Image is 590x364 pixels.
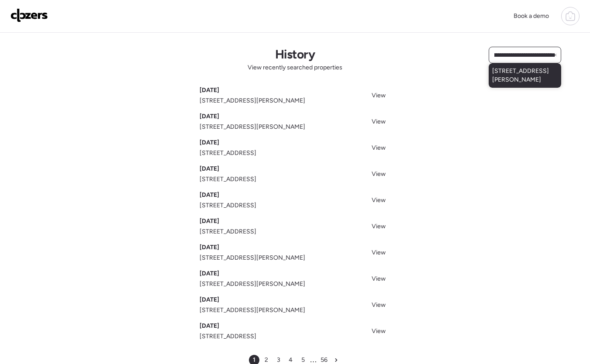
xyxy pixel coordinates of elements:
[366,167,391,180] a: View
[372,275,386,282] span: View
[366,220,391,232] a: View
[200,123,305,131] span: [STREET_ADDRESS][PERSON_NAME]
[200,175,256,184] span: [STREET_ADDRESS]
[200,306,305,315] span: [STREET_ADDRESS][PERSON_NAME]
[200,138,219,147] span: [DATE]
[366,246,391,258] a: View
[10,8,48,22] img: Logo
[200,243,219,252] span: [DATE]
[372,301,386,309] span: View
[200,96,305,105] span: [STREET_ADDRESS][PERSON_NAME]
[200,254,305,262] span: [STREET_ADDRESS][PERSON_NAME]
[248,63,342,72] span: View recently searched properties
[372,327,386,335] span: View
[275,47,315,62] h1: History
[200,217,219,226] span: [DATE]
[366,298,391,311] a: View
[200,86,219,95] span: [DATE]
[200,227,256,236] span: [STREET_ADDRESS]
[366,193,391,206] a: View
[372,92,386,99] span: View
[514,12,549,20] span: Book a demo
[372,170,386,178] span: View
[372,196,386,204] span: View
[200,191,219,199] span: [DATE]
[200,280,305,288] span: [STREET_ADDRESS][PERSON_NAME]
[200,112,219,121] span: [DATE]
[372,249,386,256] span: View
[366,115,391,127] a: View
[200,332,256,341] span: [STREET_ADDRESS]
[200,322,219,330] span: [DATE]
[492,67,558,84] span: [STREET_ADDRESS][PERSON_NAME]
[200,269,219,278] span: [DATE]
[200,295,219,304] span: [DATE]
[372,144,386,151] span: View
[366,272,391,285] a: View
[372,223,386,230] span: View
[310,356,317,364] span: …
[200,165,219,173] span: [DATE]
[366,141,391,154] a: View
[200,201,256,210] span: [STREET_ADDRESS]
[366,89,391,101] a: View
[372,118,386,125] span: View
[366,324,391,337] a: View
[200,149,256,158] span: [STREET_ADDRESS]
